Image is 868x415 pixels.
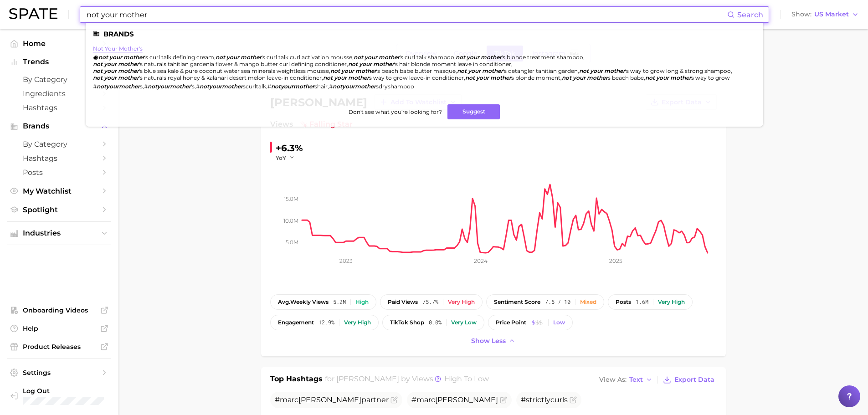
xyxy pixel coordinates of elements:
[341,67,354,74] em: your
[500,396,507,404] button: Flag as miscategorized or irrelevant
[93,54,745,81] div: , , , , , , , , , , , , , ,
[468,67,481,74] em: your
[656,74,669,81] em: your
[349,108,442,115] span: Don't see what you're looking for?
[465,74,475,81] em: not
[636,299,648,305] span: 1.6m
[7,226,111,240] button: Industries
[7,384,111,408] a: Log out. Currently logged in with e-mail michelle.ng@mavbeautybrands.com.
[7,119,111,133] button: Brands
[104,74,117,81] em: your
[23,306,96,314] span: Onboarding Videos
[270,315,379,330] button: engagement12.9%Very high
[7,165,111,179] a: Posts
[23,324,96,333] span: Help
[241,54,262,61] em: mother
[473,257,487,264] tspan: 2024
[390,319,424,326] span: TikTok shop
[390,396,398,404] button: Flag as miscategorized or irrelevant
[104,61,117,67] em: your
[93,83,745,90] div: , , , ,
[573,74,586,81] em: your
[388,299,418,305] span: paid views
[23,168,96,177] span: Posts
[86,7,727,22] input: Search here for a brand, industry, or ingredient
[325,374,489,386] h2: for by Views
[318,319,334,326] span: 12.9%
[789,9,861,20] button: ShowUS Market
[23,187,96,195] span: My Watchlist
[511,74,560,81] span: s blonde moment
[7,101,111,115] a: Hashtags
[123,54,144,61] em: mother
[23,387,140,395] span: Log Out
[376,83,414,90] span: sdryshampoo
[93,30,756,38] li: Brands
[814,12,849,17] span: US Market
[191,83,195,90] span: 's
[216,54,225,61] em: not
[144,54,214,61] span: 's curl talk defining cream
[447,104,500,119] button: Suggest
[570,396,577,404] button: Flag as miscategorized or irrelevant
[270,294,376,310] button: avg.weekly views5.2mHigh
[200,83,243,90] em: notyourmother
[118,74,139,81] em: mother
[344,319,371,326] div: Very high
[23,39,96,48] span: Home
[7,55,111,69] button: Trends
[444,374,489,383] span: high to low
[609,257,622,264] tspan: 2025
[661,374,716,386] button: Export Data
[270,374,323,386] h1: Top Hashtags
[476,74,489,81] em: your
[118,61,139,67] em: mother
[278,299,329,305] span: weekly views
[737,10,763,19] span: Search
[448,299,475,305] div: Very high
[379,54,400,61] em: mother
[276,154,286,162] span: YoY
[521,395,568,404] span: #strictlycurls
[503,67,578,74] span: 's detangler tahitian garden
[336,374,399,383] span: [PERSON_NAME]
[670,74,691,81] em: mother
[23,343,96,351] span: Product Releases
[456,54,465,61] em: not
[355,67,376,74] em: mother
[490,74,511,81] em: mother
[323,74,333,81] em: not
[329,83,333,90] span: #
[429,319,442,326] span: 0.0%
[98,54,108,61] em: not
[471,337,506,345] span: Show less
[400,54,454,61] span: 's curl talk shampoo
[616,299,631,305] span: posts
[339,257,352,264] tspan: 2023
[276,141,303,155] div: +6.3%
[104,67,117,74] em: your
[23,205,96,214] span: Spotlight
[587,74,608,81] em: mother
[276,154,295,162] button: YoY
[7,184,111,198] a: My Watchlist
[691,74,730,81] span: s way to grow
[7,87,111,101] a: Ingredients
[283,217,298,224] tspan: 10.0m
[148,83,191,90] em: notyourmother
[625,67,731,74] span: 's way to grow long & strong shampoo
[333,299,346,305] span: 5.2m
[580,299,596,305] div: Mixed
[23,369,96,377] span: Settings
[23,140,96,149] span: by Category
[267,83,271,90] span: #
[93,74,103,81] em: not
[645,74,655,81] em: not
[278,319,314,326] span: engagement
[608,74,644,81] span: s beach babe
[365,54,377,61] em: your
[435,395,498,404] span: [PERSON_NAME]
[382,315,484,330] button: TikTok shop0.0%Very low
[23,89,96,98] span: Ingredients
[262,54,352,61] span: 's curl talk curl activation mousse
